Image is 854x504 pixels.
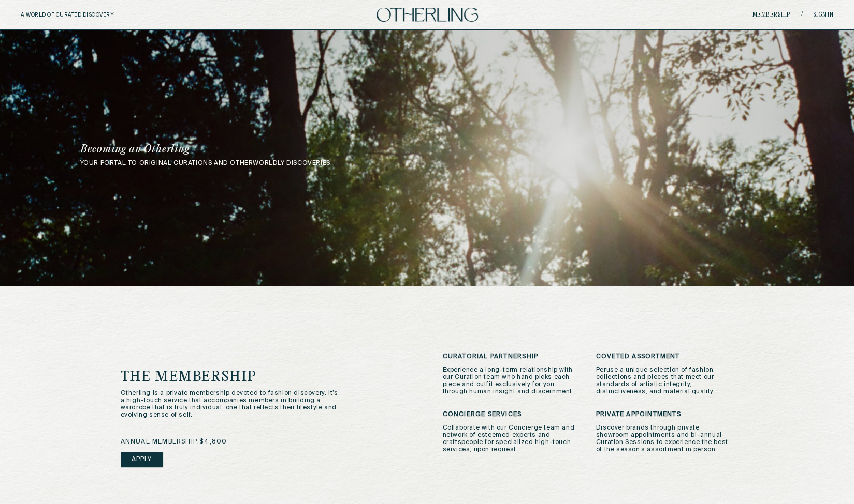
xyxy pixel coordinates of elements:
h5: A WORLD OF CURATED DISCOVERY. [21,12,160,18]
span: / [801,11,803,19]
p: Otherling is a private membership devoted to fashion discovery. It’s a high-touch service that ac... [121,390,339,419]
a: Membership [752,12,791,18]
p: Discover brands through private showroom appointments and bi-annual Curation Sessions to experien... [596,424,734,453]
p: your portal to original curations and otherworldly discoveries. [80,160,774,167]
h3: Coveted Assortment [596,353,734,360]
img: logo [377,8,478,22]
p: Experience a long-term relationship with our Curation team who hand picks each piece and outfit e... [443,366,581,395]
p: Peruse a unique selection of fashion collections and pieces that meet our standards of artistic i... [596,366,734,395]
span: annual membership: $4,800 [121,438,227,446]
h1: The Membership [121,370,378,385]
h1: Becoming an Otherling [80,144,497,155]
a: Apply [121,452,163,467]
h3: Curatorial Partnership [443,353,581,360]
h3: Concierge Services [443,411,581,418]
a: Sign in [813,12,834,18]
p: Collaborate with our Concierge team and network of esteemed experts and craftspeople for speciali... [443,424,581,453]
h3: Private Appointments [596,411,734,418]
